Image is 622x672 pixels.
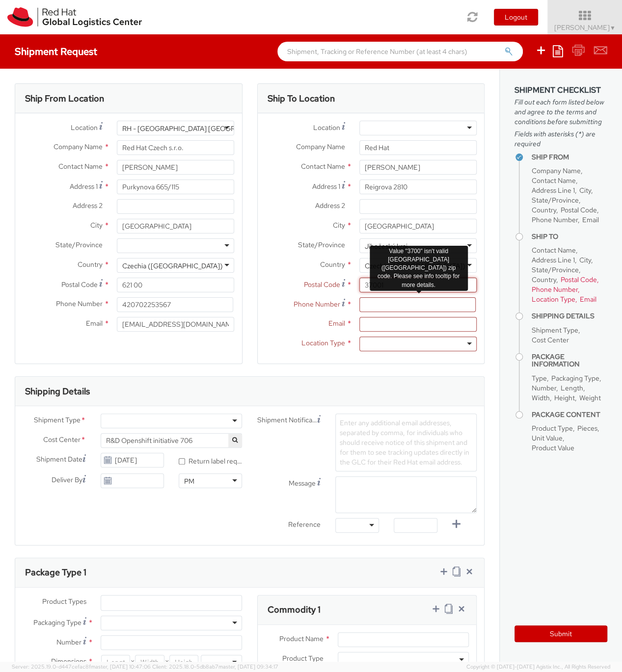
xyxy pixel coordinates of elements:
[288,520,321,529] span: Reference
[294,300,340,309] span: Phone Number
[52,475,82,485] span: Deliver By
[15,46,97,57] h4: Shipment Request
[122,261,223,271] div: Czechia ([GEOGRAPHIC_DATA])
[301,162,345,171] span: Contact Name
[25,94,104,103] h3: Ship From Location
[532,154,607,161] h4: Ship From
[532,295,575,304] span: Location Type
[554,23,616,32] span: [PERSON_NAME]
[54,142,103,151] span: Company Name
[42,597,86,606] span: Product Types
[130,655,135,670] span: X
[532,176,576,185] span: Contact Name
[610,24,616,32] span: ▼
[328,319,345,328] span: Email
[312,182,340,191] span: Address 1
[12,663,151,670] span: Server: 2025.19.0-d447cefac8f
[532,353,607,368] h4: Package Information
[218,663,278,670] span: master, [DATE] 09:34:17
[164,655,169,670] span: X
[43,435,81,446] span: Cost Center
[7,7,142,27] img: rh-logistics-00dfa346123c4ec078e1.svg
[268,605,321,615] h3: Commodity 1
[86,319,103,328] span: Email
[184,476,194,486] div: PM
[532,336,569,344] span: Cost Center
[152,663,278,670] span: Client: 2025.18.0-5db8ab7
[532,186,575,195] span: Address Line 1
[580,295,596,304] span: Email
[561,384,583,392] span: Length
[466,663,610,671] span: Copyright © [DATE]-[DATE] Agistix Inc., All Rights Reserved
[56,638,81,646] span: Number
[301,338,345,347] span: Location Type
[532,424,573,433] span: Product Type
[532,246,576,255] span: Contact Name
[579,256,591,264] span: City
[296,142,345,151] span: Company Name
[304,280,340,289] span: Postal Code
[106,436,237,445] span: R&D Openshift initiative 706
[582,215,599,224] span: Email
[73,201,103,210] span: Address 2
[58,162,103,171] span: Contact Name
[61,280,98,289] span: Postal Code
[532,215,578,224] span: Phone Number
[532,275,556,284] span: Country
[36,454,82,465] span: Shipment Date
[532,326,578,335] span: Shipment Type
[298,240,345,249] span: State/Province
[514,625,607,642] button: Submit
[320,260,345,269] span: Country
[135,655,164,670] input: Width
[51,657,86,666] span: Dimensions
[315,201,345,210] span: Address 2
[55,240,103,249] span: State/Province
[78,260,103,269] span: Country
[169,655,198,670] input: Height
[532,233,607,240] h4: Ship To
[532,393,550,402] span: Width
[532,384,556,392] span: Number
[551,374,599,383] span: Packaging Type
[532,166,581,175] span: Company Name
[313,123,340,132] span: Location
[101,655,130,670] input: Length
[365,241,407,251] div: Jihočeský kraj
[532,196,579,205] span: State/Province
[70,182,98,191] span: Address 1
[179,455,242,466] label: Return label required
[514,129,607,149] span: Fields with asterisks (*) are required
[561,206,597,214] span: Postal Code
[333,221,345,230] span: City
[279,634,324,643] span: Product Name
[577,424,597,433] span: Pieces
[370,246,468,291] div: Value "3700" isn't valid [GEOGRAPHIC_DATA] ([GEOGRAPHIC_DATA]) zip code. Please see info tooltip ...
[340,418,469,466] span: Enter any additional email addresses, separated by comma, for individuals who should receive noti...
[122,124,288,133] div: RH - [GEOGRAPHIC_DATA] [GEOGRAPHIC_DATA] - C
[101,433,242,448] span: R&D Openshift initiative 706
[579,393,601,402] span: Weight
[257,415,317,425] span: Shipment Notification
[579,186,591,195] span: City
[365,261,465,271] div: Czechia ([GEOGRAPHIC_DATA])
[514,86,607,95] h3: Shipment Checklist
[268,94,335,103] h3: Ship To Location
[282,654,324,663] span: Product Type
[532,206,556,214] span: Country
[179,458,185,465] input: Return label required
[90,221,103,230] span: City
[25,387,90,396] h3: Shipping Details
[33,618,81,627] span: Packaging Type
[554,393,575,402] span: Height
[91,663,151,670] span: master, [DATE] 10:47:06
[532,265,579,274] span: State/Province
[532,312,607,320] h4: Shipping Details
[56,299,103,308] span: Phone Number
[532,285,578,294] span: Phone Number
[289,479,316,488] span: Message
[532,374,547,383] span: Type
[561,275,597,284] span: Postal Code
[532,434,563,442] span: Unit Value
[532,443,574,452] span: Product Value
